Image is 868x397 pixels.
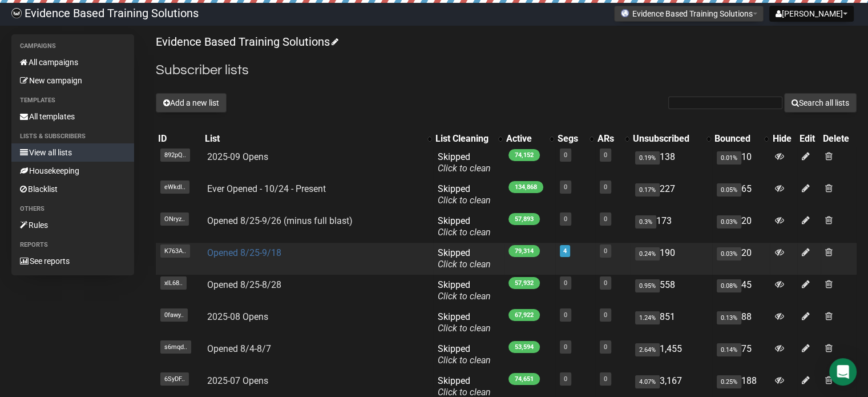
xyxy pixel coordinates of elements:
[717,151,741,165] span: 0.01%
[635,215,656,228] span: 0.3%
[508,341,540,353] span: 53,594
[631,147,712,179] td: 138
[564,343,567,351] a: 0
[438,227,491,238] a: Click to clean
[508,309,540,321] span: 67,922
[207,311,268,322] a: 2025-08 Opens
[712,147,770,179] td: 10
[564,215,567,223] a: 0
[717,375,741,388] span: 0.25%
[829,358,857,386] div: Open Intercom Messenger
[564,183,567,191] a: 0
[160,181,189,194] span: eWkdI..
[563,247,567,255] a: 4
[508,181,543,193] span: 134,868
[438,343,491,366] span: Skipped
[635,183,660,197] span: 0.17%
[160,149,190,162] span: 892pQ..
[635,247,660,260] span: 0.24%
[207,215,353,226] a: Opened 8/25-9/26 (minus full blast)
[717,311,741,324] span: 0.13%
[11,130,134,143] li: Lists & subscribers
[564,375,567,383] a: 0
[207,375,268,386] a: 2025-07 Opens
[160,372,189,386] span: 6SyDF..
[712,275,770,307] td: 45
[635,375,660,388] span: 4.07%
[508,245,540,257] span: 79,314
[160,276,187,290] span: xlL68..
[504,131,555,147] th: Active: No sort applied, activate to apply an ascending sort
[11,143,134,162] a: View all lists
[712,307,770,339] td: 88
[631,179,712,211] td: 227
[508,213,540,225] span: 57,893
[207,151,268,162] a: 2025-09 Opens
[823,133,854,145] div: Delete
[438,247,491,270] span: Skipped
[438,279,491,302] span: Skipped
[11,238,134,252] li: Reports
[11,94,134,107] li: Templates
[11,107,134,126] a: All templates
[564,279,567,287] a: 0
[508,277,540,289] span: 57,932
[564,151,567,159] a: 0
[784,93,857,113] button: Search all lists
[438,311,491,334] span: Skipped
[438,215,491,238] span: Skipped
[11,202,134,216] li: Others
[635,343,660,356] span: 2.64%
[207,279,281,290] a: Opened 8/25-8/28
[438,183,491,206] span: Skipped
[631,275,712,307] td: 558
[631,339,712,371] td: 1,455
[604,247,607,255] a: 0
[620,9,629,18] img: favicons
[604,183,607,191] a: 0
[11,71,134,90] a: New campaign
[11,162,134,180] a: Housekeeping
[717,215,741,228] span: 0.03%
[597,133,619,145] div: ARs
[438,195,491,206] a: Click to clean
[797,131,821,147] th: Edit: No sort applied, sorting is disabled
[712,243,770,275] td: 20
[11,216,134,234] a: Rules
[635,311,660,324] span: 1.24%
[160,308,188,322] span: 0fawy..
[156,60,857,81] h2: Subscriber lists
[712,179,770,211] td: 65
[604,279,607,287] a: 0
[555,131,595,147] th: Segs: No sort applied, activate to apply an ascending sort
[160,340,191,354] span: s6mqd..
[438,291,491,302] a: Click to clean
[438,323,491,334] a: Click to clean
[635,279,660,292] span: 0.95%
[203,131,433,147] th: List: No sort applied, activate to apply an ascending sort
[717,343,741,356] span: 0.14%
[205,133,422,145] div: List
[508,149,540,161] span: 74,152
[564,311,567,319] a: 0
[770,131,797,147] th: Hide: No sort applied, sorting is disabled
[11,8,22,18] img: 6a635aadd5b086599a41eda90e0773ac
[433,131,504,147] th: List Cleaning: No sort applied, activate to apply an ascending sort
[712,131,770,147] th: Bounced: No sort applied, activate to apply an ascending sort
[156,93,227,113] button: Add a new list
[160,244,190,258] span: K763A..
[160,212,189,226] span: ONryz..
[11,53,134,71] a: All campaigns
[772,133,795,145] div: Hide
[604,215,607,223] a: 0
[604,375,607,383] a: 0
[11,180,134,198] a: Blacklist
[207,247,281,258] a: Opened 8/25-9/18
[11,252,134,270] a: See reports
[635,151,660,165] span: 0.19%
[717,247,741,260] span: 0.03%
[633,133,701,145] div: Unsubscribed
[438,355,491,366] a: Click to clean
[712,211,770,243] td: 20
[435,133,492,145] div: List Cleaning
